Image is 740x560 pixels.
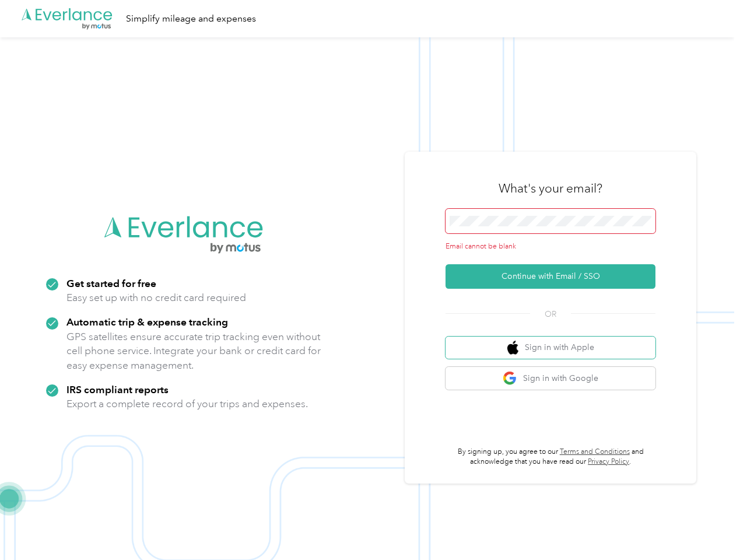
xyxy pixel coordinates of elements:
img: google logo [503,371,517,386]
a: Terms and Conditions [560,447,630,456]
strong: IRS compliant reports [66,383,169,395]
p: Export a complete record of your trips and expenses. [66,397,308,411]
button: google logoSign in with Google [446,367,655,390]
span: OR [530,308,571,320]
h3: What's your email? [499,180,602,197]
a: Privacy Policy [588,457,629,466]
img: apple logo [507,341,519,355]
p: GPS satellites ensure accurate trip tracking even without cell phone service. Integrate your bank... [66,330,321,373]
p: Easy set up with no credit card required [66,290,246,305]
div: Email cannot be blank [446,242,655,252]
strong: Automatic trip & expense tracking [66,316,228,328]
button: apple logoSign in with Apple [446,337,655,359]
div: Simplify mileage and expenses [126,12,256,26]
p: By signing up, you agree to our and acknowledge that you have read our . [446,447,655,467]
strong: Get started for free [66,277,156,289]
button: Continue with Email / SSO [446,264,655,289]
